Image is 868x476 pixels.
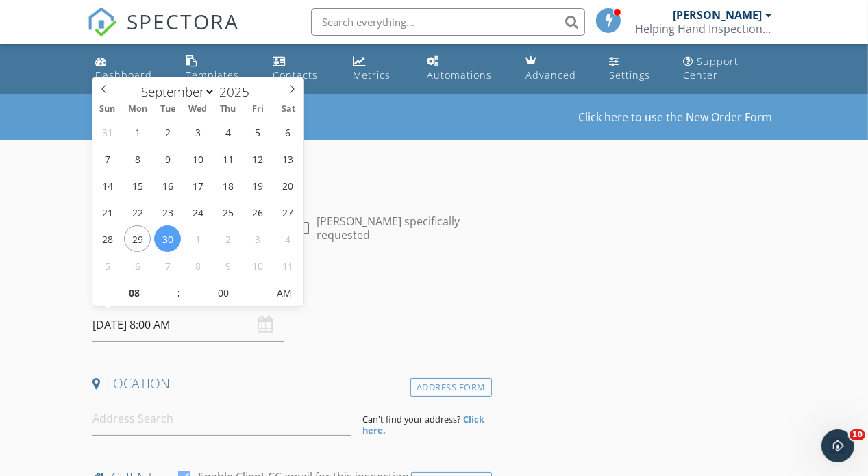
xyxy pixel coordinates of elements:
[153,105,183,114] span: Tue
[94,199,121,225] span: September 21, 2025
[273,68,318,82] div: Contacts
[267,49,337,88] a: Contacts
[90,49,169,88] a: Dashboard
[245,118,271,145] span: September 5, 2025
[214,252,241,279] span: October 9, 2025
[184,118,211,145] span: September 3, 2025
[184,172,211,199] span: September 17, 2025
[410,378,492,397] div: Address Form
[821,429,854,462] iframe: Intercom live chat
[87,7,117,37] img: The Best Home Inspection Software - Spectora
[123,105,153,114] span: Mon
[275,172,301,199] span: September 20, 2025
[186,68,239,82] div: Templates
[275,252,301,279] span: October 11, 2025
[92,375,486,392] h4: Location
[213,105,243,114] span: Thu
[673,8,762,22] div: [PERSON_NAME]
[184,145,211,172] span: September 10, 2025
[427,68,492,82] div: Automations
[124,118,151,145] span: September 1, 2025
[214,145,241,172] span: September 11, 2025
[525,68,576,82] div: Advanced
[348,49,410,88] a: Metrics
[265,279,303,307] span: Click to toggle
[92,402,351,436] input: Address Search
[245,252,271,279] span: October 10, 2025
[92,308,284,342] input: Select date
[678,49,779,88] a: Support Center
[421,49,509,88] a: Automations (Basic)
[245,199,271,225] span: September 26, 2025
[94,118,121,145] span: August 31, 2025
[520,49,593,88] a: Advanced
[124,145,151,172] span: September 8, 2025
[245,145,271,172] span: September 12, 2025
[183,105,213,114] span: Wed
[87,18,239,47] a: SPECTORA
[684,55,739,82] div: Support Center
[94,225,121,252] span: September 28, 2025
[635,22,772,36] div: Helping Hand Inspections, LLC
[579,112,773,123] a: Click here to use the New Order Form
[275,199,301,225] span: September 27, 2025
[214,199,241,225] span: September 25, 2025
[94,172,121,199] span: September 14, 2025
[95,68,152,82] div: Dashboard
[154,118,181,145] span: September 2, 2025
[124,199,151,225] span: September 22, 2025
[273,105,303,114] span: Sat
[154,199,181,225] span: September 23, 2025
[214,172,241,199] span: September 18, 2025
[850,429,865,440] span: 10
[154,172,181,199] span: September 16, 2025
[154,225,181,252] span: September 30, 2025
[311,8,585,36] input: Search everything...
[184,199,211,225] span: September 24, 2025
[362,413,461,425] span: Can't find your address?
[354,68,391,82] div: Metrics
[245,225,271,252] span: October 3, 2025
[177,279,181,307] span: :
[184,252,211,279] span: October 8, 2025
[124,172,151,199] span: September 15, 2025
[154,252,181,279] span: October 7, 2025
[184,225,211,252] span: October 1, 2025
[124,252,151,279] span: October 6, 2025
[362,413,484,436] strong: Click here.
[94,252,121,279] span: October 5, 2025
[604,49,667,88] a: Settings
[214,225,241,252] span: October 2, 2025
[275,225,301,252] span: October 4, 2025
[275,118,301,145] span: September 6, 2025
[245,172,271,199] span: September 19, 2025
[275,145,301,172] span: September 13, 2025
[180,49,256,88] a: Templates
[215,83,260,101] input: Year
[124,225,151,252] span: September 29, 2025
[610,68,651,82] div: Settings
[214,118,241,145] span: September 4, 2025
[317,214,486,242] label: [PERSON_NAME] specifically requested
[92,105,123,114] span: Sun
[243,105,273,114] span: Fri
[154,145,181,172] span: September 9, 2025
[94,145,121,172] span: September 7, 2025
[127,7,239,36] span: SPECTORA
